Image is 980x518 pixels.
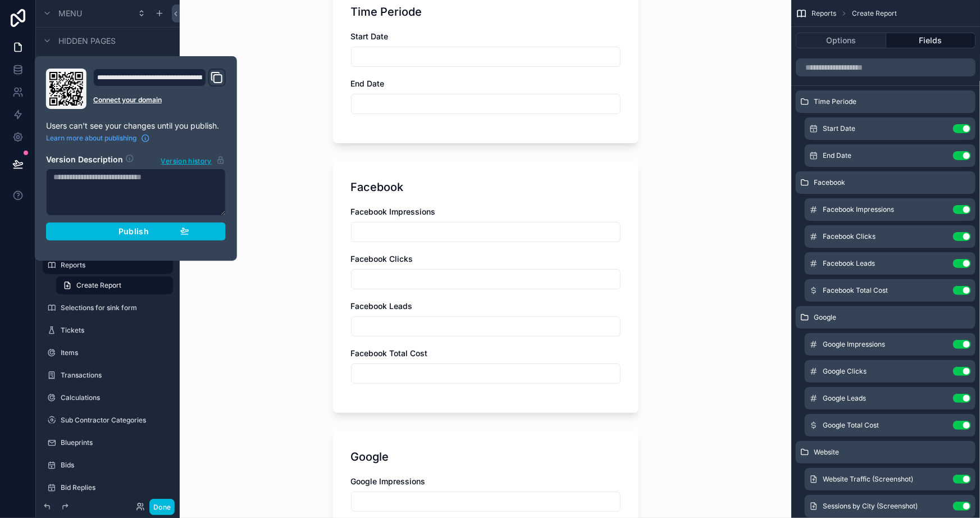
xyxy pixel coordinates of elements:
span: Hidden pages [58,35,116,47]
span: End Date [823,151,851,160]
label: Tickets [61,326,166,335]
span: Website Traffic (Screenshot) [823,475,913,484]
p: Users can't see your changes until you publish. [46,120,226,131]
h1: Facebook [351,179,404,195]
button: Fields [886,33,976,48]
span: Create Report [852,9,897,18]
span: Google Impressions [351,476,426,486]
span: Learn more about publishing [46,134,136,143]
button: Version history [161,154,226,166]
span: Menu [58,8,82,19]
span: Facebook Impressions [351,207,436,216]
button: Options [796,33,886,48]
span: Facebook Clicks [823,232,876,241]
a: Create Report [56,276,173,294]
span: Create Report [76,281,121,290]
label: Calculations [61,393,166,402]
span: Facebook Total Cost [351,348,428,358]
label: Items [61,348,166,357]
span: Google Leads [823,394,866,403]
span: Google Clicks [823,367,867,376]
span: Facebook Leads [823,259,875,268]
label: Selections for sink form [61,303,166,312]
h2: Version Description [46,154,123,166]
h1: Time Periode [351,4,422,20]
span: Reports [812,9,836,18]
span: Time Periode [814,97,856,106]
span: Google Impressions [823,340,885,349]
label: Blueprints [61,438,166,447]
span: Facebook Leads [351,301,413,311]
span: Start Date [823,124,855,133]
a: Learn more about publishing [46,134,150,143]
label: Sub Contractor Categories [61,416,166,425]
span: Facebook Impressions [823,205,894,214]
span: Google [814,313,836,322]
span: Publish [118,226,149,237]
span: Facebook [814,178,845,187]
label: Transactions [61,371,166,380]
span: Facebook Clicks [351,254,413,263]
h1: Google [351,449,389,465]
a: Connect your domain [93,96,226,104]
label: Bid Replies [61,483,166,492]
span: End Date [351,79,385,88]
span: Facebook Total Cost [823,286,888,295]
span: Google Total Cost [823,421,879,430]
div: Domain and Custom Link [93,69,226,109]
span: Start Date [351,31,389,41]
span: Website [814,448,839,457]
button: Done [149,499,175,515]
button: Publish [46,222,226,240]
label: Bids [61,461,166,470]
label: Reports [61,261,166,270]
span: Version history [161,155,212,166]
